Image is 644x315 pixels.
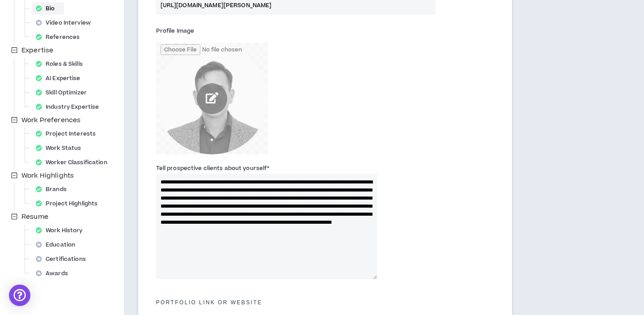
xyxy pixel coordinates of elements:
div: Roles & Skills [32,58,92,70]
span: Work Preferences [20,115,82,126]
label: Tell prospective clients about yourself [156,161,270,175]
div: Project Interests [32,128,105,140]
span: minus-square [11,172,17,179]
span: minus-square [11,117,17,123]
div: Awards [32,267,77,280]
label: Profile Image [156,24,195,38]
div: Worker Classification [32,156,116,169]
span: Resume [20,212,50,222]
span: Work Highlights [20,170,76,181]
div: Bio [32,2,64,15]
div: Skill Optimizer [32,86,96,99]
span: minus-square [11,213,17,220]
div: AI Expertise [32,72,89,85]
div: Industry Expertise [32,101,108,113]
span: Expertise [21,46,53,55]
h5: Portfolio Link or Website [149,299,501,306]
div: Project Highlights [32,197,106,210]
span: Work Highlights [21,171,74,180]
span: Resume [21,212,48,221]
span: minus-square [11,47,17,53]
div: Video Interview [32,17,100,29]
div: Education [32,238,84,251]
div: Open Intercom Messenger [9,285,30,306]
div: Work History [32,224,92,237]
div: Work Status [32,142,90,154]
div: Brands [32,183,76,196]
div: References [32,31,89,43]
span: Work Preferences [21,115,80,125]
span: Expertise [20,45,55,56]
div: Certifications [32,253,95,265]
